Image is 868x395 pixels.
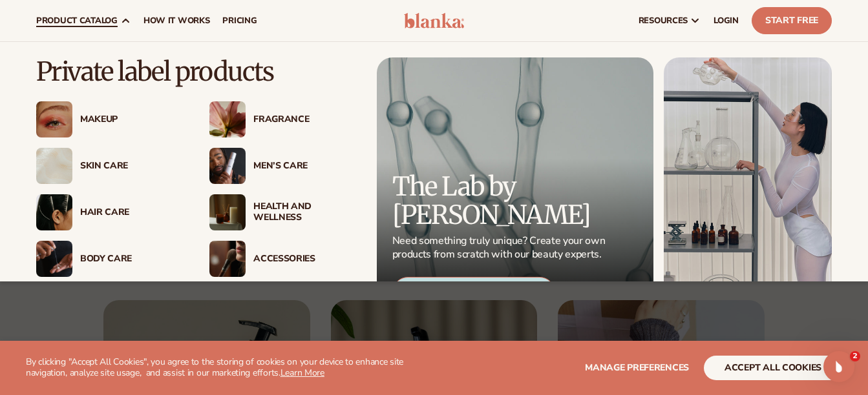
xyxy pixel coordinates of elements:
[222,15,257,26] span: pricing
[585,356,689,380] button: Manage preferences
[714,15,739,26] span: LOGIN
[392,234,609,261] p: Need something truly unique? Create your own products from scratch with our beauty experts.
[36,241,72,277] img: Male hand applying moisturizer.
[26,357,427,379] p: By clicking "Accept All Cookies", you agree to the storing of cookies on your device to enhance s...
[36,101,72,137] img: Female with glitter eye makeup.
[80,254,184,265] div: Body Care
[36,57,357,86] p: Private label products
[209,194,357,230] a: Candles and incense on table. Health And Wellness
[404,13,465,28] img: logo
[36,148,184,184] a: Cream moisturizer swatch. Skin Care
[281,367,324,379] a: Learn More
[36,15,118,26] span: product catalog
[377,57,654,323] a: Microscopic product formula. The Lab by [PERSON_NAME] Need something truly unique? Create your ow...
[209,194,246,230] img: Candles and incense on table.
[850,351,860,361] span: 2
[253,201,357,223] div: Health And Wellness
[209,241,357,277] a: Female with makeup brush. Accessories
[80,161,184,172] div: Skin Care
[752,7,832,34] a: Start Free
[36,241,184,277] a: Male hand applying moisturizer. Body Care
[823,351,854,382] iframe: Intercom live chat
[392,172,609,229] p: The Lab by [PERSON_NAME]
[209,148,246,184] img: Male holding moisturizer bottle.
[253,254,357,265] div: Accessories
[209,148,357,184] a: Male holding moisturizer bottle. Men’s Care
[392,277,556,308] div: Custom Formulate
[209,101,246,137] img: Pink blooming flower.
[209,101,357,137] a: Pink blooming flower. Fragrance
[36,148,72,184] img: Cream moisturizer swatch.
[143,15,210,26] span: How It Works
[639,15,688,26] span: resources
[209,241,246,277] img: Female with makeup brush.
[80,207,184,218] div: Hair Care
[36,194,72,230] img: Female hair pulled back with clips.
[253,114,357,125] div: Fragrance
[585,361,689,374] span: Manage preferences
[253,161,357,172] div: Men’s Care
[80,114,184,125] div: Makeup
[704,356,842,380] button: accept all cookies
[36,101,184,137] a: Female with glitter eye makeup. Makeup
[664,57,832,323] img: Female in lab with equipment.
[36,194,184,230] a: Female hair pulled back with clips. Hair Care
